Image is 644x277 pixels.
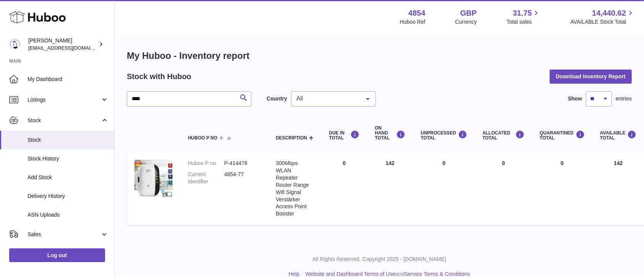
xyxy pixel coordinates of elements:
[367,152,413,225] td: 142
[475,152,532,225] td: 0
[267,95,287,102] label: Country
[188,171,224,185] dt: Current identifier
[28,37,97,52] div: [PERSON_NAME]
[9,39,21,50] img: jimleo21@yahoo.gr
[28,45,112,51] span: [EMAIL_ADDRESS][DOMAIN_NAME]
[224,171,261,185] dd: 4854-77
[276,160,314,217] div: 300Mbps WLAN Repeater Router Range Wifi Signal Verstärker Access Point Booster
[506,8,540,26] a: 31.75 Total sales
[276,136,307,141] span: Description
[540,130,585,141] div: QUARANTINED Total
[405,271,470,277] a: Service Terms & Conditions
[28,174,108,181] span: Add Stock
[28,155,108,162] span: Stock History
[421,130,467,141] div: UNPROCESSED Total
[400,18,426,26] div: Huboo Ref
[28,136,108,144] span: Stock
[9,248,105,262] a: Log out
[592,8,626,18] span: 14,440.62
[561,160,564,166] span: 0
[375,126,405,141] div: ON HAND Total
[188,136,217,141] span: Huboo P no
[321,152,367,225] td: 0
[121,256,638,263] p: All Rights Reserved. Copyright 2025 - [DOMAIN_NAME]
[294,95,360,102] span: All
[600,130,637,141] div: AVAILABLE Total
[28,96,100,104] span: Listings
[28,193,108,200] span: Delivery History
[550,70,632,83] button: Download Inventory Report
[28,231,100,238] span: Sales
[188,160,224,167] dt: Huboo P no
[570,18,635,26] span: AVAILABLE Stock Total
[482,130,524,141] div: ALLOCATED Total
[28,117,100,124] span: Stock
[289,271,300,277] a: Help
[28,211,108,219] span: ASN Uploads
[513,8,532,18] span: 31.75
[568,95,582,102] label: Show
[455,18,477,26] div: Currency
[224,160,261,167] dd: P-414478
[506,18,540,26] span: Total sales
[616,95,632,102] span: entries
[460,8,477,18] strong: GBP
[28,76,108,83] span: My Dashboard
[134,160,173,198] img: product image
[413,152,475,225] td: 0
[127,71,191,82] h2: Stock with Huboo
[570,8,635,26] a: 14,440.62 AVAILABLE Stock Total
[329,130,359,141] div: DUE IN TOTAL
[305,271,395,277] a: Website and Dashboard Terms of Use
[408,8,426,18] strong: 4854
[127,50,632,62] h1: My Huboo - Inventory report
